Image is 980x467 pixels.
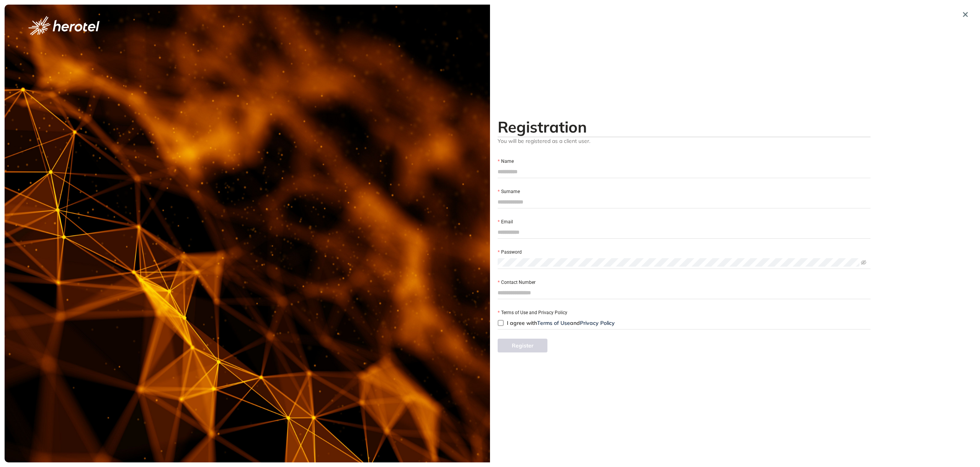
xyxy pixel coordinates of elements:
input: Password [498,258,859,267]
input: Contact Number [498,287,871,298]
h2: Registration [498,118,871,136]
label: Password [498,249,522,256]
input: Surname [498,196,871,208]
img: logo [28,16,100,35]
button: logo [16,16,112,35]
label: Contact Number [498,279,536,286]
img: cover image [5,5,490,462]
input: Name [498,166,871,177]
a: Terms of Use [537,320,570,326]
span: eye-invisible [861,260,866,265]
span: I agree with and [507,320,615,326]
label: Terms of Use and Privacy Policy [498,309,567,316]
a: Privacy Policy [580,320,615,326]
label: Surname [498,188,520,195]
label: Email [498,218,513,226]
span: You will be registered as a client user. [498,137,871,144]
label: Name [498,158,514,165]
input: Email [498,226,871,238]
